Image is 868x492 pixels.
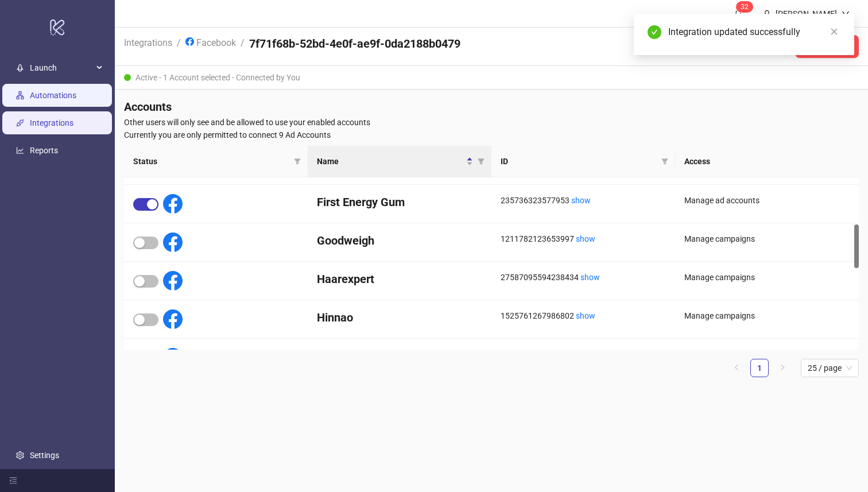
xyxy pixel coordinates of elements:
[684,271,850,284] div: Manage campaigns
[501,348,666,361] div: 1408449199224200
[122,36,175,48] a: Integrations
[773,359,792,377] button: right
[294,158,301,165] span: filter
[501,233,666,245] div: 1211782123653997
[684,348,850,361] div: Manage ad accounts
[576,234,595,243] a: show
[668,25,840,39] div: Integration updated successfully
[808,359,852,377] span: 25 / page
[736,1,753,13] sup: 32
[745,3,749,11] span: 2
[9,476,17,485] span: menu-fold
[30,451,59,460] a: Settings
[115,66,868,90] div: Active - 1 Account selected - Connected by You
[648,25,661,39] span: check-circle
[16,64,24,72] span: rocket
[124,129,859,141] span: Currently you are only permitted to connect 9 Ad Accounts
[828,25,840,38] a: Close
[684,194,850,207] div: Manage ad accounts
[317,233,482,249] h4: Goodweigh
[177,36,181,57] li: /
[30,119,73,128] a: Integrations
[133,155,289,168] span: Status
[580,273,600,282] a: show
[124,116,859,129] span: Other users will only see and be allowed to use your enabled accounts
[734,9,742,17] span: bell
[576,311,595,320] a: show
[501,155,657,168] span: ID
[661,158,668,165] span: filter
[475,153,487,170] span: filter
[249,36,460,52] h4: 7f71f68b-52bd-4e0f-ae9f-0da2188b0479
[501,309,666,322] div: 1525761267986802
[308,146,491,177] th: Name
[763,10,771,18] span: user
[501,271,666,284] div: 27587095594238434
[317,155,464,168] span: Name
[684,309,850,322] div: Manage campaigns
[317,271,482,287] h4: Haarexpert
[124,99,859,115] h4: Accounts
[750,359,769,377] li: 1
[773,359,792,377] li: Next Page
[317,348,482,364] h4: [PERSON_NAME]
[317,309,482,326] h4: Hinnao
[733,364,740,371] span: left
[727,359,746,377] button: left
[30,146,58,156] a: Reports
[675,146,859,177] th: Access
[727,359,746,377] li: Previous Page
[842,10,850,18] span: down
[751,359,768,377] a: 1
[741,3,745,11] span: 3
[659,153,671,170] span: filter
[317,194,482,210] h4: First Energy Gum
[684,233,850,245] div: Manage campaigns
[771,7,842,20] div: [PERSON_NAME]
[779,364,786,371] span: right
[830,28,838,36] span: close
[292,153,303,170] span: filter
[571,196,591,205] a: show
[801,359,859,377] div: Page Size
[30,57,93,80] span: Launch
[501,194,666,207] div: 235736323577953
[478,158,485,165] span: filter
[241,36,245,57] li: /
[30,91,76,100] a: Automations
[183,36,238,48] a: Facebook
